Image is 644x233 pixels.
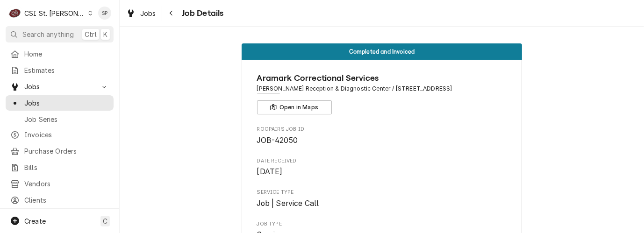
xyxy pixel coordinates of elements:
span: Search anything [22,29,74,39]
span: Jobs [24,82,95,92]
div: SP [98,7,111,20]
span: Completed and Invoiced [349,49,415,55]
span: K [103,29,107,39]
span: Home [24,49,109,59]
span: Job Type [257,220,507,228]
div: Client Information [257,72,507,114]
span: Address [257,85,507,93]
span: Jobs [24,98,109,108]
a: Vendors [6,176,114,191]
span: JOB-42050 [257,136,298,145]
a: Bills [6,160,114,175]
span: Purchase Orders [24,146,109,156]
div: Roopairs Job ID [257,126,507,146]
button: Navigate back [164,6,179,21]
span: Name [257,72,507,85]
a: Clients [6,192,114,208]
span: Date Received [257,157,507,165]
a: Invoices [6,127,114,142]
button: Open in Maps [257,100,332,114]
div: Status [242,43,522,60]
span: Invoices [24,130,109,140]
div: C [8,7,21,20]
a: Jobs [122,6,160,21]
span: Job Series [24,114,109,124]
div: Date Received [257,157,507,177]
span: Date Received [257,166,507,177]
a: Job Series [6,112,114,127]
span: [DATE] [257,167,283,176]
span: Ctrl [85,29,97,39]
div: Service Type [257,189,507,209]
div: CSI St. [PERSON_NAME] [24,8,85,18]
span: C [103,216,107,226]
span: Bills [24,162,109,172]
div: Shelley Politte's Avatar [98,7,111,20]
span: Create [24,217,46,225]
span: Job Details [179,7,224,20]
span: Clients [24,195,109,205]
span: Vendors [24,179,109,189]
button: Search anythingCtrlK [6,26,114,42]
div: CSI St. Louis's Avatar [8,7,21,20]
a: Jobs [6,95,114,111]
span: Service Type [257,198,507,209]
span: Estimates [24,65,109,75]
span: Roopairs Job ID [257,126,507,133]
span: Roopairs Job ID [257,135,507,146]
a: Purchase Orders [6,143,114,159]
a: Home [6,46,114,62]
span: Jobs [140,8,156,18]
span: Service Type [257,189,507,196]
a: Go to Jobs [6,79,114,94]
a: Estimates [6,63,114,78]
span: Job | Service Call [257,199,319,208]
